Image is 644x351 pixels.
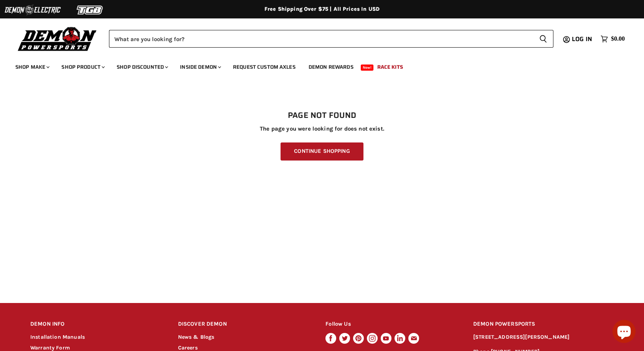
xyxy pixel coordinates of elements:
a: Installation Manuals [30,334,85,340]
h2: DEMON INFO [30,315,163,333]
form: Product [109,30,553,48]
h2: DEMON POWERSPORTS [473,315,614,333]
a: Inside Demon [174,59,226,75]
a: Demon Rewards [303,59,359,75]
h2: Follow Us [325,315,459,333]
a: Careers [178,344,198,351]
a: Request Custom Axles [227,59,301,75]
p: [STREET_ADDRESS][PERSON_NAME] [473,333,614,342]
a: Shop Product [56,59,109,75]
inbox-online-store-chat: Shopify online store chat [610,320,638,345]
a: Warranty Form [30,344,70,351]
a: Log in [568,36,597,43]
span: Log in [572,34,592,44]
div: Free Shipping Over $75 | All Prices In USD [15,6,629,13]
a: Shop Make [10,59,54,75]
h2: DISCOVER DEMON [178,315,311,333]
span: New! [361,65,374,71]
a: Continue Shopping [281,142,363,161]
p: The page you were looking for does not exist. [30,126,614,132]
img: Demon Electric Logo 2 [4,3,61,17]
a: $0.00 [597,33,629,45]
input: Search [109,30,533,48]
a: News & Blogs [178,334,215,340]
img: TGB Logo 2 [61,3,119,17]
span: $0.00 [611,35,625,43]
button: Search [533,30,553,48]
h1: Page not found [30,111,614,120]
ul: Main menu [10,56,623,75]
a: Shop Discounted [111,59,173,75]
a: Race Kits [372,59,409,75]
img: Demon Powersports [15,25,99,52]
